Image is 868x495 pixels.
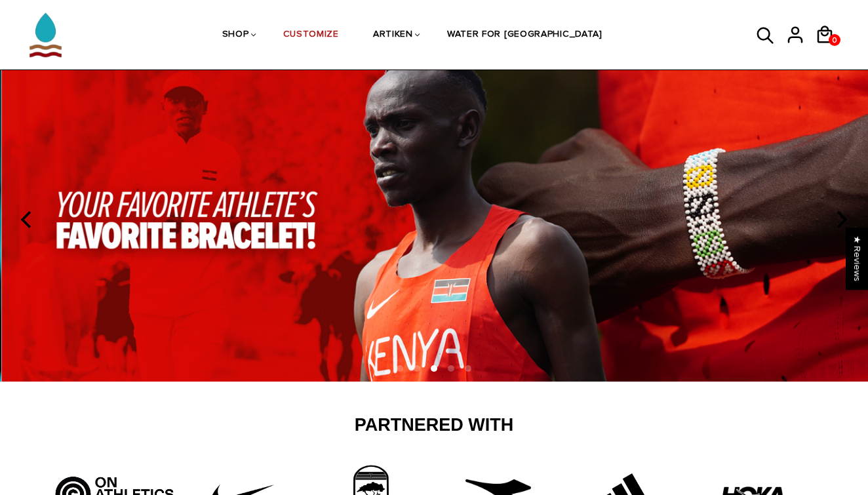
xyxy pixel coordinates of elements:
[373,1,413,70] a: ARTIKEN
[826,206,855,235] button: next
[829,32,840,49] span: 0
[60,414,808,437] h2: Partnered With
[283,1,339,70] a: CUSTOMIZE
[13,206,42,235] button: previous
[846,228,868,290] div: Click to open Judge.me floating reviews tab
[829,34,840,46] a: 0
[222,1,249,70] a: SHOP
[447,1,602,70] a: WATER FOR [GEOGRAPHIC_DATA]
